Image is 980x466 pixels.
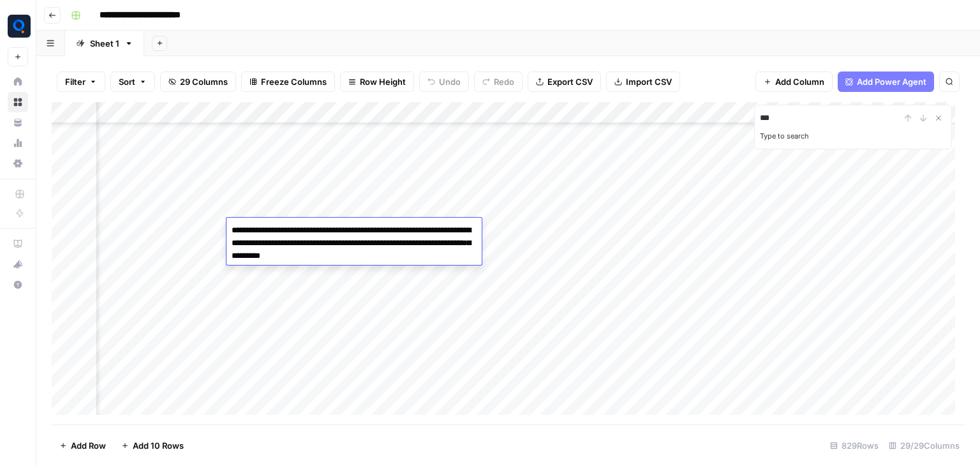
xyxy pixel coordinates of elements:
a: Your Data [8,112,28,133]
button: Add Column [755,71,833,92]
a: Browse [8,92,28,112]
button: Close Search [931,110,946,126]
button: What's new? [8,254,28,274]
button: Sort [110,71,155,92]
a: AirOps Academy [8,234,28,254]
span: Add Power Agent [857,75,926,88]
a: Settings [8,153,28,174]
div: 829 Rows [825,435,884,456]
button: 29 Columns [160,71,236,92]
div: Sheet 1 [90,37,119,50]
div: 29/29 Columns [884,435,965,456]
button: Add 10 Rows [114,435,191,456]
button: Import CSV [606,71,680,92]
span: Undo [439,75,461,88]
a: Sheet 1 [65,31,144,56]
a: Home [8,71,28,92]
span: Add 10 Rows [133,439,184,452]
button: Help + Support [8,274,28,295]
button: Row Height [340,71,414,92]
span: Row Height [360,75,406,88]
button: Redo [474,71,523,92]
span: Export CSV [547,75,593,88]
span: Redo [494,75,514,88]
span: Freeze Columns [261,75,327,88]
span: 29 Columns [180,75,228,88]
span: Add Column [775,75,824,88]
button: Freeze Columns [241,71,335,92]
span: Import CSV [626,75,672,88]
button: Add Row [52,435,114,456]
button: Add Power Agent [838,71,934,92]
a: Usage [8,133,28,153]
label: Type to search [760,132,809,140]
button: Filter [57,71,105,92]
span: Filter [65,75,85,88]
button: Export CSV [528,71,601,92]
button: Undo [419,71,469,92]
button: Workspace: Qubit - SEO [8,10,28,42]
img: Qubit - SEO Logo [8,15,31,38]
span: Add Row [71,439,106,452]
div: What's new? [8,255,27,274]
span: Sort [119,75,135,88]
